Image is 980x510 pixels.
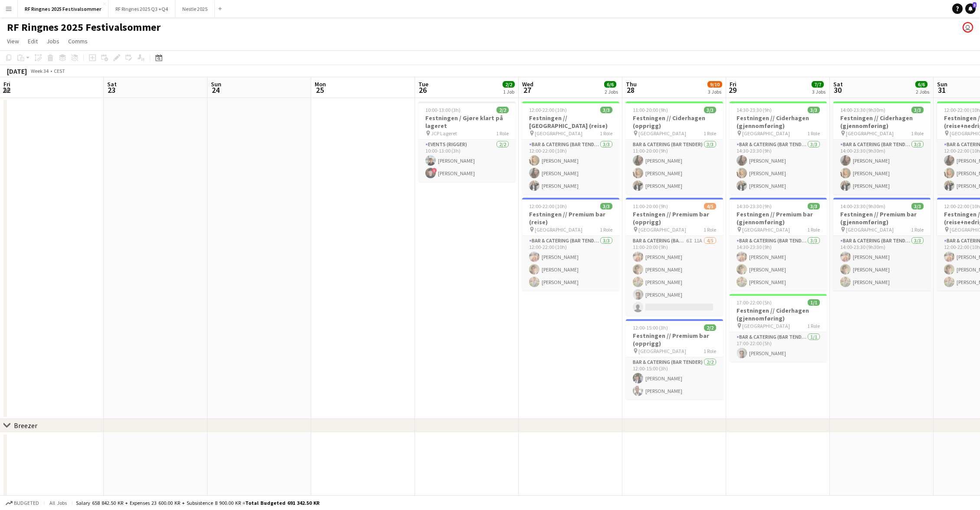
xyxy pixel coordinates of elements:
h3: Festningen // Ciderhagen (gjennomføring) [730,114,827,130]
span: 29 [728,85,737,95]
span: [GEOGRAPHIC_DATA] [742,130,790,137]
span: 1 Role [807,130,820,137]
span: 3/3 [600,203,612,209]
app-card-role: Bar & Catering (Bar Tender)3/312:00-22:00 (10h)[PERSON_NAME][PERSON_NAME][PERSON_NAME] [522,236,619,291]
span: [GEOGRAPHIC_DATA] [638,348,686,354]
div: 2 Jobs [916,88,929,95]
span: 4/5 [704,203,716,209]
div: 10:00-13:00 (3h)2/2Festningen / Gjøre klart på lageret JCP Lageret1 RoleEvents (Rigger)2/210:00-1... [418,101,516,182]
span: 1/1 [808,299,820,306]
div: 12:00-15:00 (3h)2/2Festningen // Premium bar (opprigg) [GEOGRAPHIC_DATA]1 RoleBar & Catering (Bar... [626,319,723,399]
button: RF Ringnes 2025 Festivalsommer [18,0,109,17]
span: 22 [2,85,10,95]
span: 14:00-23:30 (9h30m) [840,203,885,209]
app-card-role: Bar & Catering (Bar Tender)3/314:30-23:30 (9h)[PERSON_NAME][PERSON_NAME][PERSON_NAME] [730,236,827,291]
app-job-card: 14:30-23:30 (9h)3/3Festningen // Premium bar (gjennomføring) [GEOGRAPHIC_DATA]1 RoleBar & Caterin... [730,198,827,291]
span: Sun [211,80,221,88]
span: [GEOGRAPHIC_DATA] [535,130,582,137]
h3: Festningen // Premium bar (opprigg) [626,210,723,226]
span: Mon [315,80,326,88]
span: [GEOGRAPHIC_DATA] [742,226,790,233]
span: 3 [973,2,977,8]
h1: RF Ringnes 2025 Festivalsommer [7,21,161,34]
span: 26 [417,85,428,95]
span: 11:00-20:00 (9h) [633,107,668,113]
span: 1 Role [911,130,924,137]
span: 27 [521,85,533,95]
h3: Festningen // Premium bar (reise) [522,210,619,226]
span: 3/3 [911,107,924,113]
span: 25 [313,85,326,95]
span: 14:30-23:30 (9h) [737,203,772,209]
span: Edit [28,37,38,45]
app-card-role: Bar & Catering (Bar Tender)3/311:00-20:00 (9h)[PERSON_NAME][PERSON_NAME][PERSON_NAME] [626,140,723,194]
app-card-role: Bar & Catering (Bar Tender)6I11A4/511:00-20:00 (9h)[PERSON_NAME][PERSON_NAME][PERSON_NAME][PERSON... [626,236,723,316]
a: View [3,36,23,47]
div: Breezer [14,421,37,430]
h3: Festningen // Ciderhagen (opprigg) [626,114,723,130]
span: 1 Role [600,226,612,233]
div: 11:00-20:00 (9h)3/3Festningen // Ciderhagen (opprigg) [GEOGRAPHIC_DATA]1 RoleBar & Catering (Bar ... [626,101,723,194]
div: [DATE] [7,67,27,75]
span: Jobs [46,37,59,45]
span: Wed [522,80,533,88]
span: JCP Lageret [431,130,457,137]
span: 30 [832,85,843,95]
span: 24 [210,85,221,95]
span: 1 Role [704,130,716,137]
span: View [7,37,19,45]
span: 31 [936,85,947,95]
a: 3 [965,3,976,14]
span: 2/2 [704,324,716,331]
span: Comms [68,37,88,45]
span: Tue [418,80,428,88]
span: Sun [937,80,947,88]
span: 14:30-23:30 (9h) [737,107,772,113]
h3: Festningen // Ciderhagen (gjennomføring) [730,307,827,322]
span: 7/7 [812,81,824,88]
div: 11:00-20:00 (9h)4/5Festningen // Premium bar (opprigg) [GEOGRAPHIC_DATA]1 RoleBar & Catering (Bar... [626,198,723,316]
span: [GEOGRAPHIC_DATA] [638,130,686,137]
button: Nestle 2025 [175,0,215,17]
span: 1 Role [911,226,924,233]
span: Budgeted [14,500,39,506]
a: Jobs [43,36,63,47]
span: 23 [106,85,117,95]
span: 3/3 [808,203,820,209]
span: Total Budgeted 691 342.50 KR [245,500,319,506]
a: Comms [65,36,91,47]
span: Sat [833,80,843,88]
app-card-role: Bar & Catering (Bar Tender)3/314:00-23:30 (9h30m)[PERSON_NAME][PERSON_NAME][PERSON_NAME] [833,140,931,194]
h3: Festningen / Gjøre klart på lageret [418,114,516,130]
app-card-role: Events (Rigger)2/210:00-13:00 (3h)[PERSON_NAME]![PERSON_NAME] [418,140,516,182]
span: [GEOGRAPHIC_DATA] [638,226,686,233]
span: All jobs [48,500,69,506]
span: 1 Role [496,130,509,137]
span: 11:00-20:00 (9h) [633,203,668,209]
span: [GEOGRAPHIC_DATA] [535,226,582,233]
span: 3/3 [911,203,924,209]
span: 12:00-22:00 (10h) [529,107,567,113]
app-card-role: Bar & Catering (Bar Tender)2/212:00-15:00 (3h)[PERSON_NAME][PERSON_NAME] [626,357,723,399]
span: 2/2 [503,81,515,88]
span: Week 34 [29,68,50,74]
div: CEST [54,68,65,74]
div: 12:00-22:00 (10h)3/3Festningen // Premium bar (reise) [GEOGRAPHIC_DATA]1 RoleBar & Catering (Bar ... [522,198,619,291]
span: 1 Role [704,226,716,233]
span: 14:00-23:30 (9h30m) [840,107,885,113]
span: 1 Role [807,323,820,329]
div: 14:30-23:30 (9h)3/3Festningen // Ciderhagen (gjennomføring) [GEOGRAPHIC_DATA]1 RoleBar & Catering... [730,101,827,194]
span: [GEOGRAPHIC_DATA] [846,226,894,233]
h3: Festningen // Premium bar (gjennomføring) [833,210,931,226]
button: RF Ringnes 2025 Q3 +Q4 [109,0,175,17]
span: Sat [107,80,117,88]
app-card-role: Bar & Catering (Bar Tender)3/312:00-22:00 (10h)[PERSON_NAME][PERSON_NAME][PERSON_NAME] [522,140,619,194]
span: 12:00-15:00 (3h) [633,324,668,331]
span: 12:00-22:00 (10h) [529,203,567,209]
span: 1 Role [807,226,820,233]
div: 3 Jobs [708,88,722,95]
div: 14:00-23:30 (9h30m)3/3Festningen // Premium bar (gjennomføring) [GEOGRAPHIC_DATA]1 RoleBar & Cate... [833,198,931,291]
div: 1 Job [503,88,514,95]
app-job-card: 17:00-22:00 (5h)1/1Festningen // Ciderhagen (gjennomføring) [GEOGRAPHIC_DATA]1 RoleBar & Catering... [730,294,827,362]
